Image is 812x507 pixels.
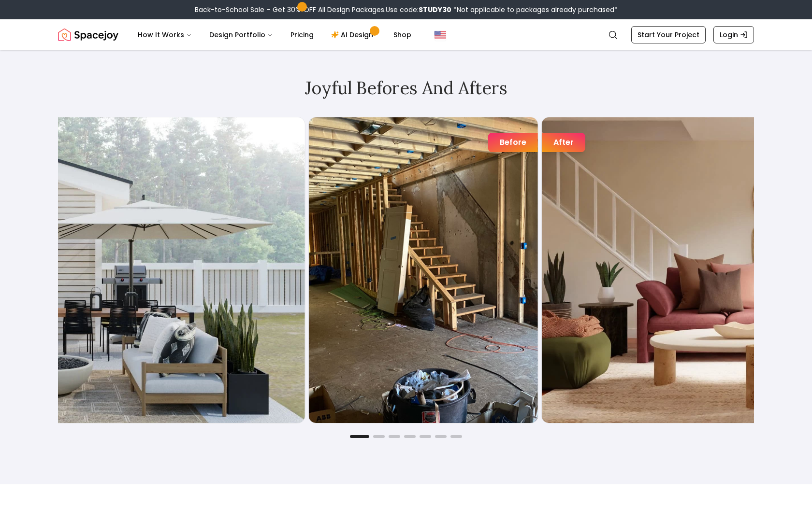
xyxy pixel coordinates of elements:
span: Use code: [386,5,451,14]
a: Spacejoy [58,25,118,44]
a: Login [713,26,754,43]
button: How It Works [130,25,200,44]
a: AI Design [323,25,384,44]
a: Shop [386,25,419,44]
div: Before [488,133,538,152]
nav: Main [130,25,419,44]
img: United States [435,29,446,41]
button: Go to slide 6 [435,435,447,438]
a: Pricing [283,25,321,44]
h2: Joyful Befores and Afters [58,78,754,98]
b: STUDY30 [419,5,451,14]
nav: Global [58,19,754,50]
img: Living Room design before designing with Spacejoy [309,117,538,423]
button: Go to slide 1 [350,435,369,438]
img: Spacejoy Logo [58,25,118,44]
button: Go to slide 7 [450,435,462,438]
button: Go to slide 2 [373,435,385,438]
div: Carousel [58,117,754,423]
button: Go to slide 3 [389,435,400,438]
button: Go to slide 4 [404,435,416,438]
span: *Not applicable to packages already purchased* [451,5,618,14]
button: Go to slide 5 [420,435,431,438]
div: After [542,133,585,152]
button: Design Portfolio [202,25,281,44]
a: Start Your Project [631,26,706,43]
div: Back-to-School Sale – Get 30% OFF All Design Packages. [195,5,618,14]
